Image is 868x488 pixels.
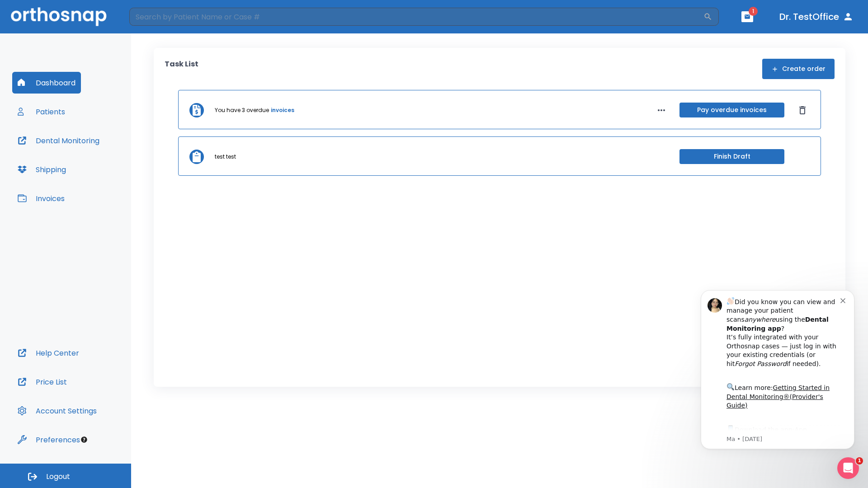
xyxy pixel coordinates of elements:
[39,159,153,167] p: Message from Ma, sent 1w ago
[39,150,120,166] a: App Store
[837,457,859,479] iframe: Intercom live chat
[80,436,88,444] div: Tooltip anchor
[215,106,269,114] p: You have 3 overdue
[12,188,70,209] button: Invoices
[129,8,703,26] input: Search by Patient Name or Case #
[856,457,863,465] span: 1
[153,19,160,27] button: Dismiss notification
[762,59,835,79] button: Create order
[271,106,294,114] a: invoices
[11,7,107,26] img: Orthosnap
[39,147,153,193] div: Download the app: | ​ Let us know if you need help getting started!
[12,371,72,393] button: Price List
[165,59,198,79] p: Task List
[687,277,868,464] iframe: Intercom notifications message
[12,72,81,94] button: Dashboard
[12,342,85,364] button: Help Center
[12,101,71,122] button: Patients
[749,7,758,16] span: 1
[12,400,102,422] button: Account Settings
[12,159,71,180] button: Shipping
[12,429,85,450] button: Preferences
[776,9,857,25] button: Dr. TestOffice
[679,149,784,164] button: Finish Draft
[46,472,70,482] span: Logout
[795,103,810,117] button: Dismiss
[12,130,105,151] button: Dental Monitoring
[215,153,236,161] p: test test
[679,103,784,117] button: Pay overdue invoices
